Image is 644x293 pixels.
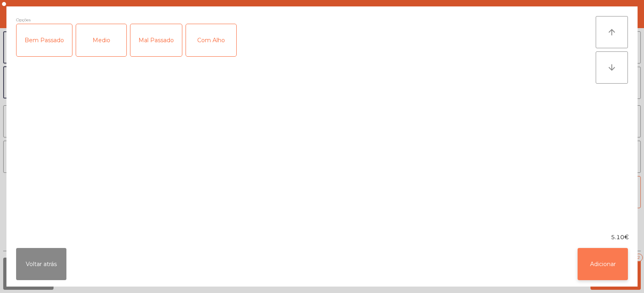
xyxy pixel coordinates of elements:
i: arrow_upward [607,27,617,37]
div: Com Alho [186,24,236,56]
span: Opções [16,16,31,24]
div: Mal Passado [130,24,182,56]
button: arrow_upward [596,16,628,48]
button: arrow_downward [596,51,628,84]
div: Medio [76,24,126,56]
div: Bem Passado [17,24,72,56]
div: 5.10€ [6,233,638,242]
i: arrow_downward [607,63,617,72]
button: Voltar atrás [16,248,66,280]
button: Adicionar [578,248,628,280]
